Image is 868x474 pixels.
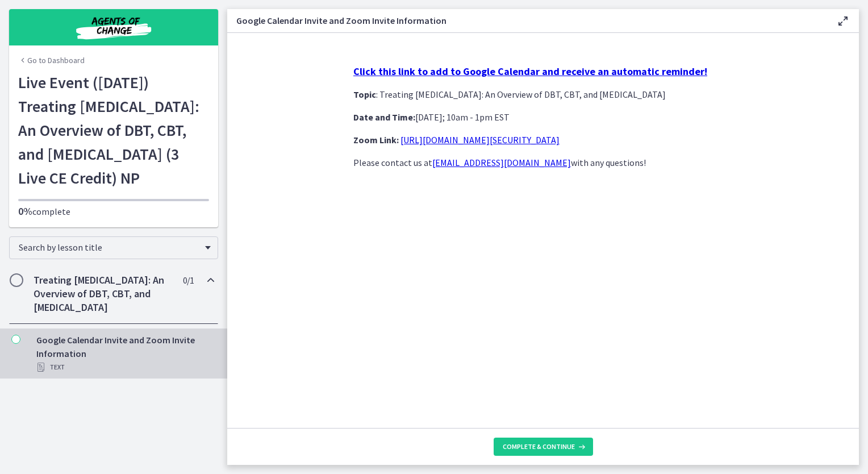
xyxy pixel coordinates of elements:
strong: Topic [353,89,376,100]
div: Text [36,360,214,374]
a: [URL][DOMAIN_NAME][SECURITY_DATA] [400,134,560,145]
a: Click this link to add to Google Calendar and receive an automatic reminder! [353,66,707,77]
p: Please contact us at with any questions! [353,156,733,169]
strong: Click this link to add to Google Calendar and receive an automatic reminder! [353,65,707,78]
p: [DATE]; 10am - 1pm EST [353,110,733,124]
strong: Zoom Link: [353,134,399,145]
p: : Treating [MEDICAL_DATA]: An Overview of DBT, CBT, and [MEDICAL_DATA] [353,88,733,101]
h1: Live Event ([DATE]) Treating [MEDICAL_DATA]: An Overview of DBT, CBT, and [MEDICAL_DATA] (3 Live ... [18,70,209,190]
h2: Treating [MEDICAL_DATA]: An Overview of DBT, CBT, and [MEDICAL_DATA] [34,273,172,314]
button: Complete & continue [494,438,593,456]
div: Google Calendar Invite and Zoom Invite Information [36,333,214,374]
span: Search by lesson title [19,242,199,253]
h3: Google Calendar Invite and Zoom Invite Information [236,14,818,27]
a: Go to Dashboard [18,55,85,66]
a: [EMAIL_ADDRESS][DOMAIN_NAME] [432,157,571,168]
p: complete [18,205,209,218]
strong: Date and Time: [353,111,415,123]
span: Complete & continue [503,442,575,451]
img: Agents of Change Social Work Test Prep [45,14,182,41]
span: 0 / 1 [183,273,194,287]
div: Search by lesson title [9,236,218,259]
span: 0% [18,205,32,218]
